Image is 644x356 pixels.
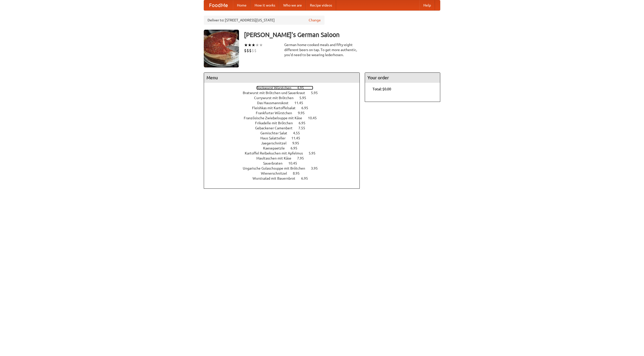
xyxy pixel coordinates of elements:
[243,166,327,170] a: Ungarische Gulaschsuppe mit Brötchen 3.95
[243,166,310,170] span: Ungarische Gulaschsuppe mit Brötchen
[263,161,288,165] span: Sauerbraten
[284,42,360,57] div: German home-cooked meals and fifty-eight different beers on tap. To get more authentic, you'd nee...
[261,141,308,145] a: Jaegerschnitzel 9.95
[419,0,435,10] a: Help
[252,106,317,110] a: Fleishkas mit Kartoffelsalat 6.95
[204,73,359,83] h4: Menu
[244,116,326,120] a: Französische Zwiebelsuppe mit Käse 10.45
[244,48,247,53] li: $
[311,166,323,170] span: 3.95
[256,86,296,90] span: Bockwurst Würstchen
[297,86,309,90] span: 4.95
[293,131,305,135] span: 4.55
[297,156,309,160] span: 7.95
[256,111,314,115] a: Frankfurter Würstchen 9.95
[308,116,322,120] span: 10.45
[254,48,257,53] li: $
[306,0,336,10] a: Recipe videos
[261,171,309,175] a: Wienerschnitzel 8.95
[301,176,313,180] span: 6.95
[261,171,292,175] span: Wienerschnitzel
[257,101,312,105] a: Das Hausmannskost 11.45
[253,176,300,180] span: Wurstsalad mit Bauernbrot
[294,101,308,105] span: 11.45
[245,151,308,155] span: Kartoffel Reibekuchen mit Apfelmus
[204,0,233,10] a: FoodMe
[233,0,251,10] a: Home
[256,86,313,90] a: Bockwurst Würstchen 4.95
[291,146,302,150] span: 6.95
[248,42,252,48] li: ★
[263,146,307,150] a: Kaesepaetzle 6.95
[251,0,279,10] a: How it works
[293,171,305,175] span: 8.95
[298,111,310,115] span: 9.95
[298,126,310,130] span: 7.55
[252,42,255,48] li: ★
[243,91,310,95] span: Bratwurst mit Brötchen und Sauerkraut
[263,161,306,165] a: Sauerbraten 10.45
[255,121,298,125] span: Frikadelle mit Brötchen
[260,136,291,140] span: Haus Salatteller
[204,16,325,25] div: Deliver to: [STREET_ADDRESS][US_STATE]
[204,30,239,67] img: angular.jpg
[255,121,315,125] a: Frikadelle mit Brötchen 6.95
[259,42,263,48] li: ★
[255,126,298,130] span: Gebackener Camenbert
[256,156,313,160] a: Maultaschen mit Käse 7.95
[255,42,259,48] li: ★
[260,136,309,140] a: Haus Salatteller 11.45
[261,141,292,145] span: Jaegerschnitzel
[252,48,254,53] li: $
[245,151,325,155] a: Kartoffel Reibekuchen mit Apfelmus 5.95
[301,106,313,110] span: 6.95
[256,156,296,160] span: Maultaschen mit Käse
[254,96,299,100] span: Currywurst mit Brötchen
[244,116,307,120] span: Französische Zwiebelsuppe mit Käse
[254,96,315,100] a: Currywurst mit Brötchen 5.95
[279,0,306,10] a: Who we are
[373,87,391,91] b: Total: $0.00
[255,126,314,130] a: Gebackener Camenbert 7.55
[252,106,301,110] span: Fleishkas mit Kartoffelsalat
[244,30,440,40] h3: [PERSON_NAME]'s German Saloon
[309,18,321,23] a: Change
[260,131,309,135] a: Gemischter Salat 4.55
[291,136,305,140] span: 11.45
[253,176,317,180] a: Wurstsalad mit Bauernbrot 6.95
[247,48,249,53] li: $
[309,151,320,155] span: 5.95
[263,146,290,150] span: Kaesepaetzle
[260,131,292,135] span: Gemischter Salat
[299,121,310,125] span: 6.95
[244,42,248,48] li: ★
[288,161,302,165] span: 10.45
[299,96,311,100] span: 5.95
[249,48,252,53] li: $
[292,141,304,145] span: 9.95
[256,111,297,115] span: Frankfurter Würstchen
[257,101,294,105] span: Das Hausmannskost
[243,91,327,95] a: Bratwurst mit Brötchen und Sauerkraut 5.95
[365,73,440,83] h4: Your order
[311,91,323,95] span: 5.95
